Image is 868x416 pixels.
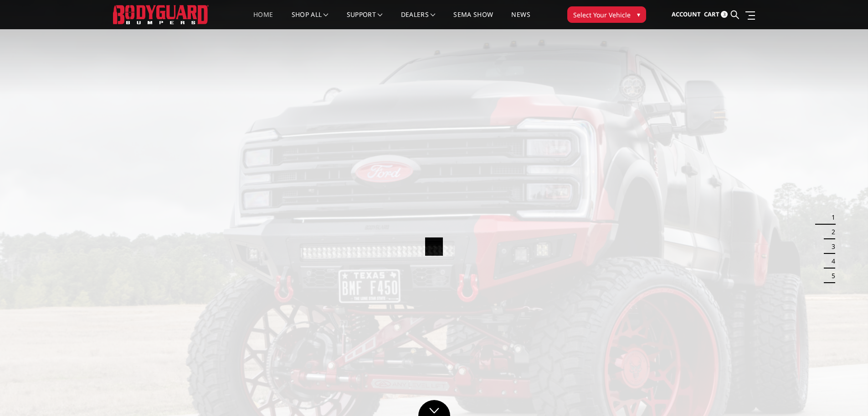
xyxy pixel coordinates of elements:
[401,11,436,29] a: Dealers
[826,269,835,283] button: 5 of 5
[453,11,493,29] a: SEMA Show
[721,11,728,18] span: 3
[704,10,719,18] span: Cart
[672,2,701,27] a: Account
[253,11,273,29] a: Home
[347,11,383,29] a: Support
[113,5,209,24] img: BODYGUARD BUMPERS
[511,11,530,29] a: News
[573,10,631,20] span: Select Your Vehicle
[567,6,646,23] button: Select Your Vehicle
[826,239,835,254] button: 3 of 5
[704,2,728,27] a: Cart 3
[826,210,835,225] button: 1 of 5
[672,10,701,18] span: Account
[637,10,640,19] span: ▾
[418,400,450,416] a: Click to Down
[826,254,835,269] button: 4 of 5
[826,225,835,239] button: 2 of 5
[292,11,329,29] a: shop all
